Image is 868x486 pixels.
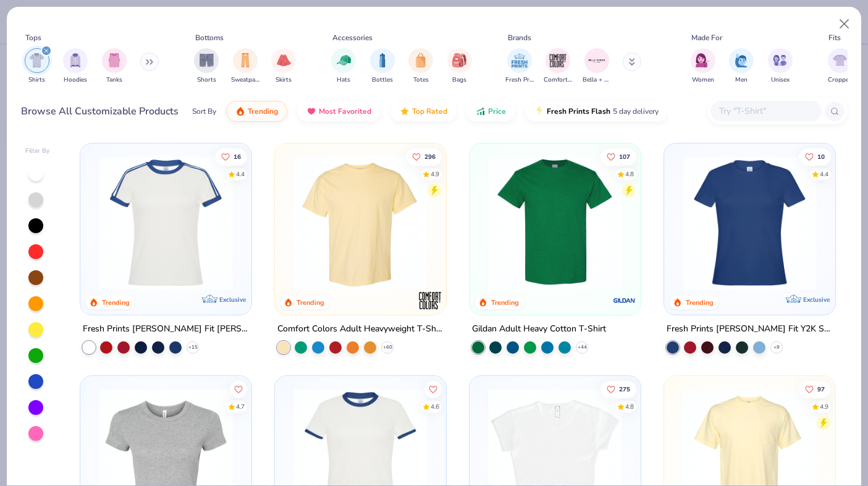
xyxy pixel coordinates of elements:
[424,380,442,398] button: Like
[231,48,259,85] div: filter for Sweatpants
[106,75,122,85] span: Tanks
[408,48,433,85] div: filter for Totes
[406,148,442,165] button: Like
[578,344,587,351] span: + 44
[195,32,224,43] div: Bottoms
[63,48,88,85] button: filter button
[188,344,198,351] span: + 15
[828,48,853,85] div: filter for Cropped
[525,101,668,122] button: Fresh Prints Flash5 day delivery
[508,32,531,43] div: Brands
[667,322,833,337] div: Fresh Prints [PERSON_NAME] Fit Y2K Shirt
[21,104,179,119] div: Browse All Customizable Products
[625,169,634,179] div: 4.8
[69,53,82,67] img: Hoodies Image
[390,101,457,122] button: Top Rated
[510,51,529,70] img: Fresh Prints Image
[219,296,246,304] span: Exclusive
[277,322,444,337] div: Comfort Colors Adult Heavyweight T-Shirt
[691,32,722,43] div: Made For
[248,106,278,116] span: Trending
[583,48,611,85] div: filter for Bella + Canvas
[718,104,813,118] input: Try "T-Shirt"
[828,32,841,43] div: Fits
[544,75,572,85] span: Comfort Colors
[799,148,831,165] button: Like
[625,402,634,411] div: 4.8
[412,106,447,116] span: Top Rated
[418,288,442,313] img: Comfort Colors logo
[613,104,659,119] span: 5 day delivery
[383,344,392,351] span: + 60
[735,75,748,85] span: Men
[447,48,472,85] div: filter for Bags
[691,48,715,85] div: filter for Women
[735,53,748,67] img: Men Image
[83,322,249,337] div: Fresh Prints [PERSON_NAME] Fit [PERSON_NAME] Shirt with Stripes
[277,53,291,67] img: Skirts Image
[452,75,466,85] span: Bags
[472,322,606,337] div: Gildan Adult Heavy Cotton T-Shirt
[235,106,245,116] img: trending.gif
[817,153,825,160] span: 10
[544,48,572,85] div: filter for Comfort Colors
[768,48,793,85] button: filter button
[505,48,534,85] div: filter for Fresh Prints
[25,147,50,156] div: Filter By
[231,75,259,85] span: Sweatpants
[276,75,292,85] span: Skirts
[102,48,127,85] button: filter button
[482,156,628,290] img: db319196-8705-402d-8b46-62aaa07ed94f
[400,106,410,116] img: TopRated.gif
[447,48,472,85] button: filter button
[583,48,611,85] button: filter button
[337,75,350,85] span: Hats
[828,48,853,85] button: filter button
[773,53,787,67] img: Unisex Image
[452,53,466,67] img: Bags Image
[547,106,610,116] span: Fresh Prints Flash
[820,169,828,179] div: 4.4
[413,75,429,85] span: Totes
[234,153,241,160] span: 16
[691,48,715,85] button: filter button
[226,101,287,122] button: Trending
[25,48,49,85] div: filter for Shirts
[197,75,216,85] span: Shorts
[372,75,393,85] span: Bottles
[600,148,636,165] button: Like
[408,48,433,85] button: filter button
[692,75,714,85] span: Women
[194,48,219,85] div: filter for Shorts
[331,48,356,85] div: filter for Hats
[236,402,245,411] div: 4.7
[424,153,436,160] span: 296
[600,380,636,398] button: Like
[231,48,259,85] button: filter button
[588,51,606,70] img: Bella + Canvas Image
[192,106,216,117] div: Sort By
[431,402,439,411] div: 4.6
[331,48,356,85] button: filter button
[25,32,41,43] div: Tops
[230,380,247,398] button: Like
[200,53,214,67] img: Shorts Image
[194,48,219,85] button: filter button
[370,48,395,85] button: filter button
[297,101,381,122] button: Most Favorited
[238,53,252,67] img: Sweatpants Image
[215,148,247,165] button: Like
[612,288,637,313] img: Gildan logo
[549,51,567,70] img: Comfort Colors Image
[696,53,710,67] img: Women Image
[619,153,630,160] span: 107
[676,156,823,290] img: 6a9a0a85-ee36-4a89-9588-981a92e8a910
[271,48,296,85] button: filter button
[729,48,754,85] div: filter for Men
[287,156,434,290] img: 029b8af0-80e6-406f-9fdc-fdf898547912
[370,48,395,85] div: filter for Bottles
[306,106,316,116] img: most_fav.gif
[376,53,389,67] img: Bottles Image
[319,106,371,116] span: Most Favorited
[505,48,534,85] button: filter button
